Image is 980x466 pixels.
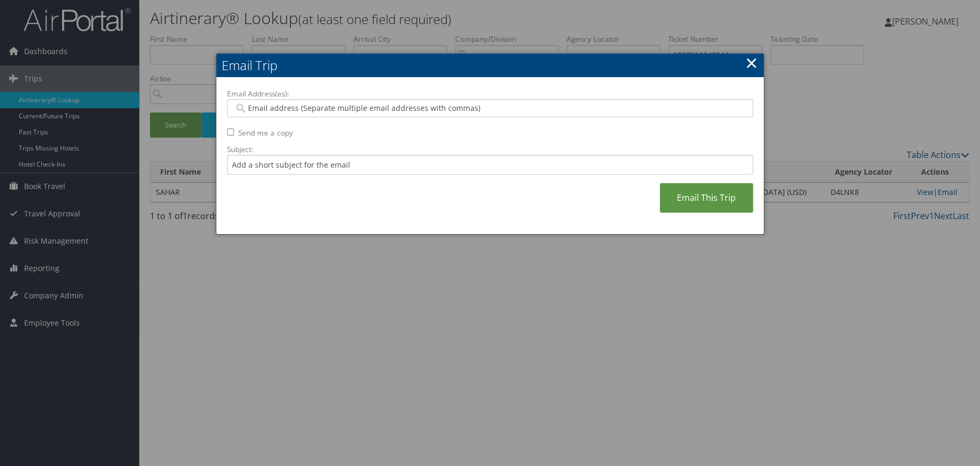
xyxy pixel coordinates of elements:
[216,54,764,77] h2: Email Trip
[238,127,293,138] label: Send me a copy
[227,155,753,175] input: Add a short subject for the email
[745,52,758,73] a: ×
[227,88,753,99] label: Email Address(es):
[234,103,745,114] input: Email address (Separate multiple email addresses with commas)
[227,144,753,155] label: Subject:
[660,183,753,213] a: Email This Trip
